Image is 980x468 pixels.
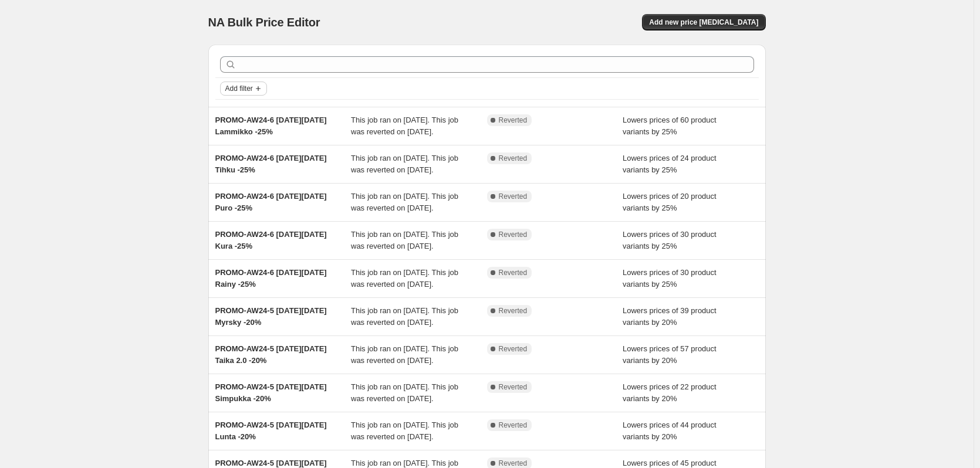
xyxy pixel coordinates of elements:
[215,154,327,174] span: PROMO-AW24-6 [DATE][DATE] Tihku -25%
[351,306,458,327] span: This job ran on [DATE]. This job was reverted on [DATE].
[642,14,765,30] button: Add new price [MEDICAL_DATA]
[499,116,528,125] span: Reverted
[623,230,717,250] span: Lowers prices of 30 product variants by 25%
[220,82,267,96] button: Add filter
[623,382,717,403] span: Lowers prices of 22 product variants by 20%
[351,420,458,441] span: This job ran on [DATE]. This job was reverted on [DATE].
[623,268,717,289] span: Lowers prices of 30 product variants by 25%
[499,420,528,430] span: Reverted
[499,306,528,316] span: Reverted
[499,192,528,201] span: Reverted
[499,382,528,392] span: Reverted
[623,116,717,136] span: Lowers prices of 60 product variants by 25%
[499,344,528,354] span: Reverted
[623,192,717,212] span: Lowers prices of 20 product variants by 25%
[215,420,327,441] span: PROMO-AW24-5 [DATE][DATE] Lunta -20%
[215,306,327,327] span: PROMO-AW24-5 [DATE][DATE] Myrsky -20%
[215,382,327,403] span: PROMO-AW24-5 [DATE][DATE] Simpukka -20%
[351,116,458,136] span: This job ran on [DATE]. This job was reverted on [DATE].
[215,192,327,212] span: PROMO-AW24-6 [DATE][DATE] Puro -25%
[208,16,320,29] span: NA Bulk Price Editor
[623,420,717,441] span: Lowers prices of 44 product variants by 20%
[351,230,458,250] span: This job ran on [DATE]. This job was reverted on [DATE].
[499,459,528,468] span: Reverted
[623,154,717,174] span: Lowers prices of 24 product variants by 25%
[215,268,327,289] span: PROMO-AW24-6 [DATE][DATE] Rainy -25%
[623,306,717,327] span: Lowers prices of 39 product variants by 20%
[499,268,528,277] span: Reverted
[351,154,458,174] span: This job ran on [DATE]. This job was reverted on [DATE].
[351,344,458,365] span: This job ran on [DATE]. This job was reverted on [DATE].
[499,154,528,163] span: Reverted
[225,84,253,93] span: Add filter
[499,230,528,239] span: Reverted
[351,382,458,403] span: This job ran on [DATE]. This job was reverted on [DATE].
[215,230,327,250] span: PROMO-AW24-6 [DATE][DATE] Kura -25%
[623,344,717,365] span: Lowers prices of 57 product variants by 20%
[215,116,327,136] span: PROMO-AW24-6 [DATE][DATE] Lammikko -25%
[351,192,458,212] span: This job ran on [DATE]. This job was reverted on [DATE].
[649,18,758,27] span: Add new price [MEDICAL_DATA]
[351,268,458,289] span: This job ran on [DATE]. This job was reverted on [DATE].
[215,344,327,365] span: PROMO-AW24-5 [DATE][DATE] Taika 2.0 -20%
